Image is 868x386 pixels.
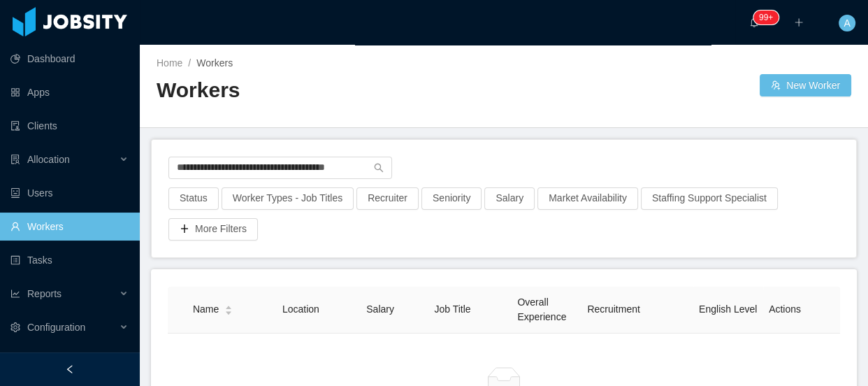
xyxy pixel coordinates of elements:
sup: 156 [753,10,779,24]
span: Configuration [27,322,85,333]
a: icon: robotUsers [10,179,129,207]
button: Market Availability [537,187,638,210]
button: Staffing Support Specialist [641,187,778,210]
button: Status [168,187,219,210]
a: icon: auditClients [10,112,129,140]
i: icon: search [374,163,384,173]
i: icon: caret-up [225,304,233,308]
i: icon: solution [10,155,20,164]
i: icon: line-chart [10,289,20,299]
a: icon: appstoreApps [10,78,129,106]
h2: Workers [157,76,504,105]
a: icon: profileTasks [10,246,129,274]
span: Location [282,303,319,315]
i: icon: setting [10,322,20,332]
span: Actions [769,303,801,315]
a: icon: pie-chartDashboard [10,45,129,73]
span: English Level [699,303,757,315]
span: Recruitment [587,303,639,315]
a: icon: userWorkers [10,213,129,241]
button: icon: plusMore Filters [168,218,258,241]
span: Allocation [27,154,70,165]
button: Seniority [421,187,482,210]
span: Job Title [434,303,470,315]
button: Recruiter [356,187,419,210]
div: Sort [224,303,233,313]
i: icon: plus [794,17,804,27]
span: / [188,57,191,69]
i: icon: caret-down [225,309,233,313]
a: Home [157,57,182,69]
span: Overall Experience [517,296,566,322]
button: icon: usergroup-addNew Worker [760,74,851,96]
i: icon: bell [749,17,759,27]
span: Reports [27,288,62,299]
span: Salary [366,303,394,315]
span: Name [193,302,219,317]
span: Workers [196,57,233,69]
button: Salary [484,187,535,210]
span: A [844,15,850,31]
button: Worker Types - Job Titles [222,187,354,210]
